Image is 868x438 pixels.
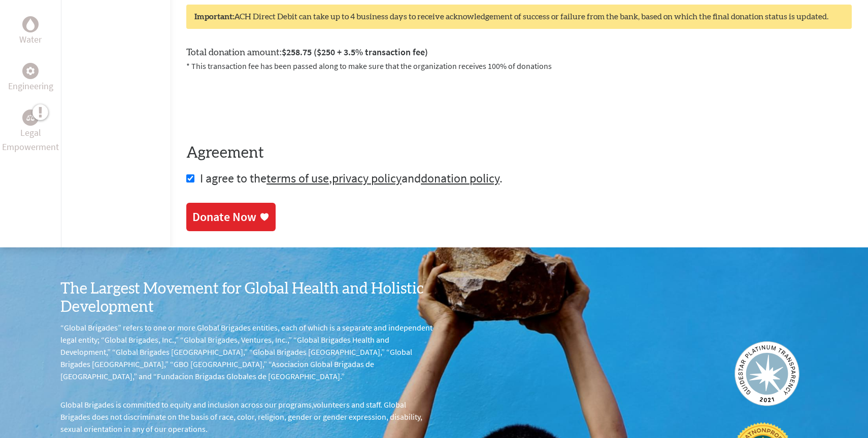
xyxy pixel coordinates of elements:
[26,115,35,121] img: Legal Empowerment
[22,63,39,79] div: Engineering
[60,321,434,382] p: “Global Brigades” refers to one or more Global Brigades entities, each of which is a separate and...
[186,203,276,231] a: Donate Now
[186,5,852,29] div: ACH Direct Debit can take up to 4 business days to receive acknowledgement of success or failure ...
[186,144,852,162] h4: Agreement
[60,280,434,316] h3: The Largest Movement for Global Health and Holistic Development
[2,109,59,154] a: Legal EmpowermentLegal Empowerment
[266,170,329,186] a: terms of use
[8,79,53,93] p: Engineering
[2,126,59,154] p: Legal Empowerment
[19,16,42,47] a: WaterWater
[332,170,402,186] a: privacy policy
[60,398,434,435] p: Global Brigades is committed to equity and inclusion across our programs,volunteers and staff. Gl...
[200,170,503,186] span: I agree to the , and .
[19,32,42,47] p: Water
[186,60,852,72] p: * This transaction fee has been passed along to make sure that the organization receives 100% of ...
[22,16,39,32] div: Water
[194,13,234,21] strong: Important:
[735,341,799,406] img: Guidestar 2019
[186,45,428,60] label: Total donation amount:
[26,67,35,75] img: Engineering
[282,46,428,58] span: $258.75 ($250 + 3.5% transaction fee)
[421,170,499,186] a: donation policy
[192,209,256,225] div: Donate Now
[8,63,53,93] a: EngineeringEngineering
[186,84,341,124] iframe: reCAPTCHA
[26,19,35,30] img: Water
[22,109,39,126] div: Legal Empowerment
